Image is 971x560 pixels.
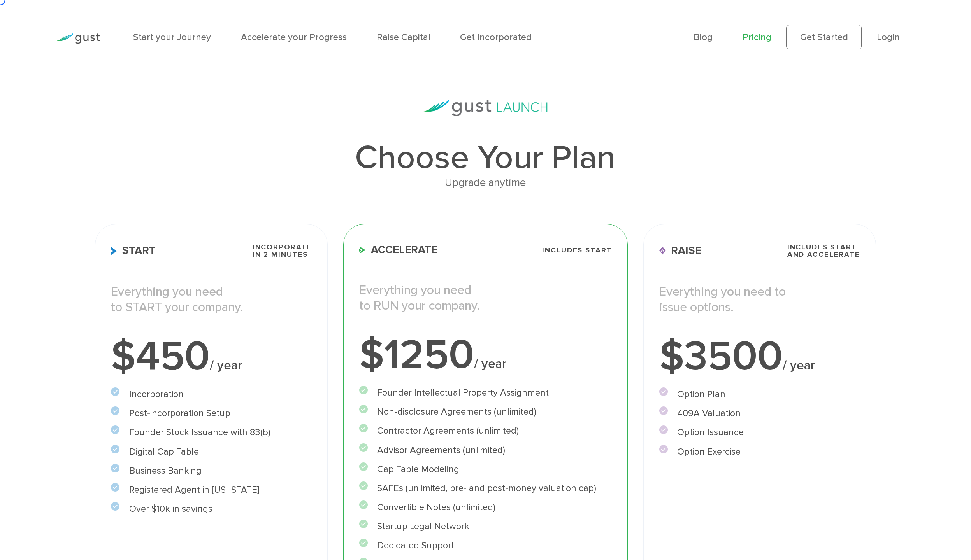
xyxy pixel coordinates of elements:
li: 409A Valuation [659,406,860,420]
span: Incorporate in 2 Minutes [253,243,312,258]
img: gust-launch-logos.svg [423,100,548,116]
span: / year [474,356,506,371]
span: / year [210,358,242,373]
p: Everything you need to issue options. [659,284,860,315]
a: Get Started [786,25,862,49]
span: Accelerate [359,245,437,255]
li: Option Exercise [659,445,860,459]
li: Contractor Agreements (unlimited) [359,424,612,438]
a: Raise Capital [377,31,430,43]
div: $450 [111,336,312,377]
li: Registered Agent in [US_STATE] [111,483,312,497]
li: Option Plan [659,387,860,401]
li: Founder Intellectual Property Assignment [359,386,612,400]
li: Digital Cap Table [111,445,312,459]
li: Convertible Notes (unlimited) [359,500,612,514]
li: Startup Legal Network [359,520,612,534]
h1: Choose Your Plan [95,141,876,174]
img: Accelerate Icon [359,247,366,253]
span: Raise [659,245,701,256]
p: Everything you need to RUN your company. [359,283,612,314]
li: Advisor Agreements (unlimited) [359,443,612,457]
span: / year [783,358,815,373]
a: Accelerate your Progress [241,31,347,43]
div: $1250 [359,334,612,376]
li: SAFEs (unlimited, pre- and post-money valuation cap) [359,481,612,495]
img: Start Icon X2 [111,247,117,255]
li: Post-incorporation Setup [111,406,312,420]
li: Over $10k in savings [111,502,312,516]
img: Gust Logo [56,33,100,44]
li: Incorporation [111,387,312,401]
li: Business Banking [111,464,312,478]
a: Start your Journey [133,31,211,43]
span: Start [111,245,155,256]
img: Raise Icon [659,247,666,255]
a: Pricing [743,31,771,43]
div: $3500 [659,336,860,377]
li: Founder Stock Issuance with 83(b) [111,425,312,439]
li: Cap Table Modeling [359,462,612,476]
span: Includes START and ACCELERATE [787,243,860,258]
a: Blog [694,31,713,43]
a: Get Incorporated [460,31,532,43]
li: Option Issuance [659,425,860,439]
li: Dedicated Support [359,539,612,553]
li: Non-disclosure Agreements (unlimited) [359,405,612,419]
div: Upgrade anytime [95,174,876,192]
span: Includes START [542,247,612,254]
a: Login [877,31,900,43]
p: Everything you need to START your company. [111,284,312,315]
